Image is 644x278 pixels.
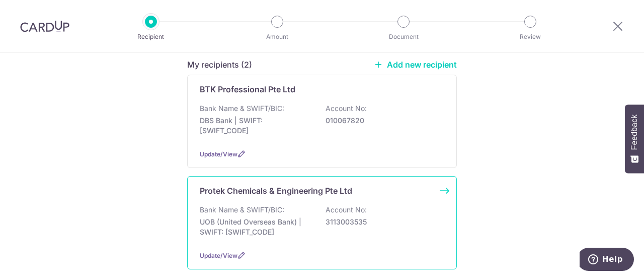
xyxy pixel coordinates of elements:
iframe: Opens a widget where you can find more information [580,248,634,273]
p: DBS Bank | SWIFT: [SWIFT_CODE] [200,116,312,136]
p: 3113003535 [326,217,438,227]
p: Bank Name & SWIFT/BIC: [200,103,284,114]
a: Add new recipient [374,60,457,70]
a: Update/View [200,252,237,259]
p: 010067820 [326,116,438,126]
p: Account No: [326,205,367,215]
a: Update/View [200,150,237,158]
p: Bank Name & SWIFT/BIC: [200,205,284,215]
p: Protek Chemicals & Engineering Pte Ltd [200,185,352,197]
h5: My recipients (2) [187,59,252,71]
p: Review [493,32,568,42]
p: Document [366,32,441,42]
img: CardUp [20,20,69,32]
p: BTK Professional Pte Ltd [200,83,295,95]
p: Account No: [326,103,367,114]
button: Feedback - Show survey [625,104,644,173]
p: UOB (United Overseas Bank) | SWIFT: [SWIFT_CODE] [200,217,312,237]
p: Amount [240,32,314,42]
p: Recipient [114,32,188,42]
span: Feedback [630,115,639,150]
